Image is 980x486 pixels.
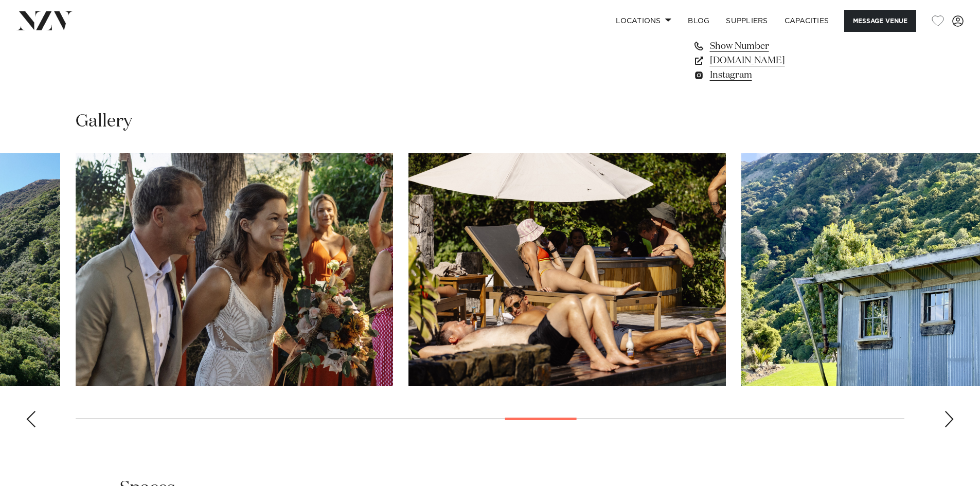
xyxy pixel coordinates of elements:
[608,10,680,32] a: Locations
[76,153,393,386] swiper-slide: 16 / 29
[680,10,718,32] a: BLOG
[718,10,776,32] a: SUPPLIERS
[16,11,73,30] img: nzv-logo.png
[693,53,861,68] a: [DOMAIN_NAME]
[76,110,132,133] h2: Gallery
[693,68,861,82] a: Instagram
[844,10,916,32] button: Message Venue
[408,153,726,386] swiper-slide: 17 / 29
[776,10,838,32] a: Capacities
[693,39,861,53] a: Show Number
